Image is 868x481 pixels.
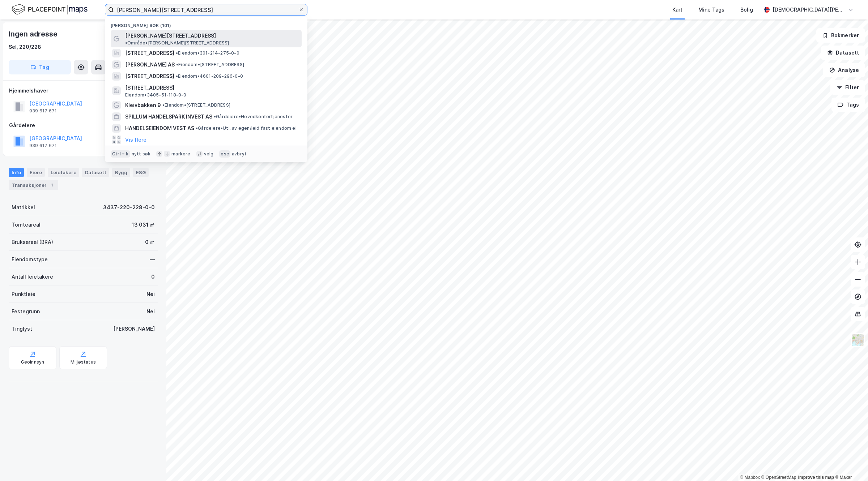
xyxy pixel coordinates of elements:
div: Antall leietakere [12,272,53,281]
div: Sel, 220/228 [9,43,41,51]
button: Filter [830,80,865,95]
span: [STREET_ADDRESS] [125,49,174,57]
span: • [176,50,178,56]
button: Tags [831,98,865,112]
div: Info [9,168,24,177]
div: Bruksareal (BRA) [12,238,53,246]
img: logo.f888ab2527a4732fd821a326f86c7f29.svg [12,3,88,16]
span: Eiendom • [STREET_ADDRESS] [162,102,230,108]
div: esc [219,150,230,158]
div: Hjemmelshaver [9,86,157,95]
div: Miljøstatus [71,359,96,365]
div: 0 [151,272,155,281]
span: Eiendom • 3405-51-118-0-0 [125,92,187,98]
div: Tomteareal [12,220,41,229]
span: Område • [PERSON_NAME][STREET_ADDRESS] [125,40,229,46]
span: • [162,102,165,108]
span: [STREET_ADDRESS] [125,83,299,92]
span: Eiendom • 4601-209-296-0-0 [176,73,243,79]
div: 1 [48,181,55,189]
button: Datasett [821,46,865,60]
span: Gårdeiere • Hovedkontortjenester [214,114,293,120]
button: Vis flere [125,136,146,144]
div: Tinglyst [12,325,32,333]
div: — [150,255,155,264]
div: Ctrl + k [111,150,130,158]
div: Nei [146,307,155,316]
div: 13 031 ㎡ [132,220,155,229]
div: 939 617 671 [29,143,57,149]
div: Geoinnsyn [21,359,44,365]
a: Improve this map [798,475,834,480]
div: Matrikkel [12,203,35,212]
div: Kart [672,5,682,14]
img: Z [851,333,865,347]
button: Tag [9,60,71,74]
div: [PERSON_NAME] søk (101) [105,17,307,30]
a: OpenStreetMap [761,475,796,480]
span: • [214,114,216,119]
div: 3437-220-228-0-0 [103,203,155,212]
div: Nei [146,290,155,299]
span: Kleivbakken 9 [125,101,161,109]
div: [DEMOGRAPHIC_DATA][PERSON_NAME] [773,5,845,14]
button: Analyse [823,63,865,77]
span: [PERSON_NAME][STREET_ADDRESS] [125,31,216,40]
div: Mine Tags [698,5,724,14]
span: Eiendom • 301-214-275-0-0 [176,50,239,56]
span: Gårdeiere • Utl. av egen/leid fast eiendom el. [196,125,298,131]
div: ESG [133,168,149,177]
div: markere [171,151,190,157]
span: • [196,125,198,131]
div: 939 617 671 [29,108,57,114]
div: Festegrunn [12,307,40,316]
div: [PERSON_NAME] [113,325,155,333]
span: • [176,73,178,79]
span: • [125,40,127,46]
a: Mapbox [740,475,760,480]
div: avbryt [232,151,247,157]
span: SPILLUM HANDELSPARK INVEST AS [125,112,212,121]
div: nytt søk [132,151,151,157]
span: [STREET_ADDRESS] [125,72,174,81]
div: Gårdeiere [9,121,157,130]
span: [PERSON_NAME] AS [125,60,175,69]
div: Bolig [740,5,753,14]
div: Bygg [112,168,130,177]
span: HANDELSEIENDOM VEST AS [125,124,194,133]
div: Eiendomstype [12,255,48,264]
div: Ingen adresse [9,28,59,40]
div: Transaksjoner [9,180,58,190]
iframe: Chat Widget [832,446,868,481]
div: Punktleie [12,290,35,299]
input: Søk på adresse, matrikkel, gårdeiere, leietakere eller personer [114,4,298,15]
button: Bokmerker [816,28,865,43]
span: Eiendom • [STREET_ADDRESS] [176,62,244,68]
div: Leietakere [48,168,79,177]
div: velg [204,151,214,157]
div: Datasett [82,168,109,177]
div: Eiere [27,168,45,177]
span: • [176,62,178,67]
div: 0 ㎡ [145,238,155,246]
